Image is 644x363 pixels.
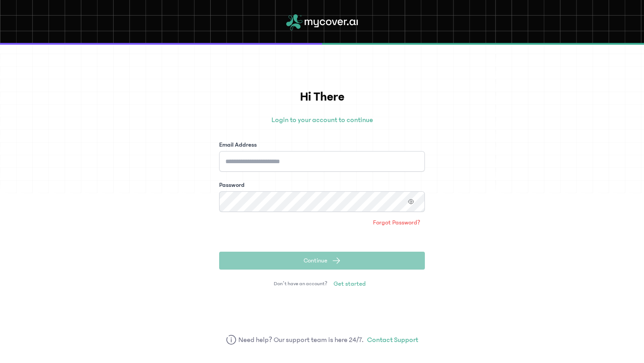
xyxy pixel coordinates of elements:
a: Get started [329,277,370,291]
span: Forgot Password? [373,218,420,227]
a: Forgot Password? [369,215,425,230]
label: Email Address [219,140,257,149]
a: Contact Support [367,334,418,345]
span: Get started [334,279,366,288]
label: Password [219,181,245,190]
button: Continue [219,252,425,270]
span: Continue [304,256,327,265]
p: Login to your account to continue [219,114,425,125]
span: Need help? Our support team is here 24/7. [238,334,364,345]
span: Don’t have an account? [274,280,327,287]
h1: Hi There [219,88,425,106]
